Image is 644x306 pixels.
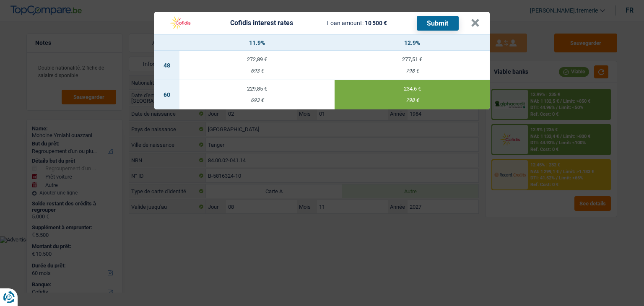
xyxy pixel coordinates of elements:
[179,57,335,62] div: 272,89 €
[154,51,179,80] td: 48
[335,68,490,74] div: 798 €
[179,98,335,103] div: 693 €
[335,86,490,91] div: 234,6 €
[335,35,490,51] th: 12.9%
[179,68,335,74] div: 693 €
[179,86,335,91] div: 229,85 €
[471,19,480,27] button: ×
[335,57,490,62] div: 277,51 €
[179,35,335,51] th: 11.9%
[335,98,490,103] div: 798 €
[154,80,179,109] td: 60
[417,16,459,31] button: Submit
[327,20,364,26] span: Loan amount:
[164,15,196,31] img: Cofidis
[230,20,293,26] div: Cofidis interest rates
[365,20,387,26] span: 10 500 €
